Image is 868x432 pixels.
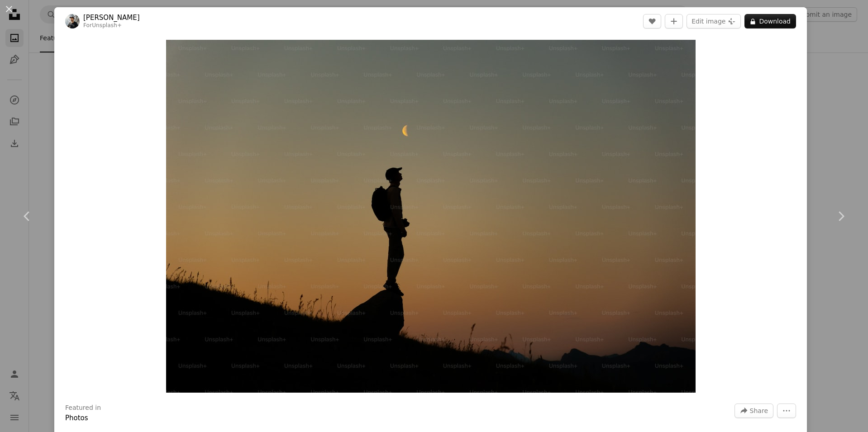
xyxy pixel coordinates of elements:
div: For [83,22,140,29]
button: More Actions [777,404,796,418]
a: Next [814,173,868,260]
button: Zoom in on this image [166,40,696,393]
button: Like [643,14,661,28]
span: Share [750,404,768,418]
img: Go to Daniel J. Schwarz's profile [65,14,80,28]
button: Add to Collection [665,14,683,28]
button: Edit image [687,14,741,28]
a: Unsplash+ [92,22,122,28]
a: Photos [65,414,88,422]
button: Download [744,14,796,28]
img: Silhouette of a hiker looking at the moon at sunset. [166,40,696,393]
h3: Featured in [65,404,101,413]
button: Share this image [734,404,773,418]
a: [PERSON_NAME] [83,13,140,22]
